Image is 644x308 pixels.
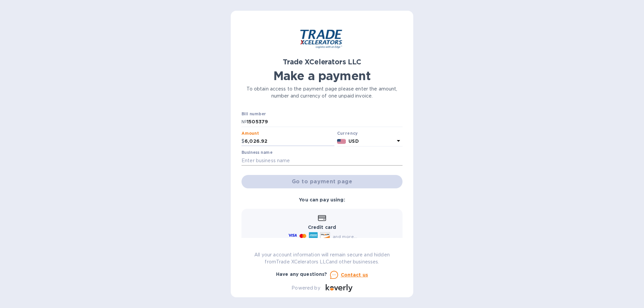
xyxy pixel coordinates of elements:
b: You can pay using: [299,197,345,202]
b: Credit card [308,225,336,230]
b: USD [348,138,359,144]
input: 0.00 [245,136,334,146]
p: № [241,118,247,125]
p: All your account information will remain secure and hidden from Trade XCelerators LLC and other b... [241,251,402,265]
label: Amount [241,131,259,135]
p: Powered by [291,285,320,292]
b: Currency [337,131,358,136]
b: Trade XCelerators LLC [283,58,361,66]
h1: Make a payment [241,69,402,83]
input: Enter bill number [247,117,402,127]
label: Bill number [241,112,266,116]
p: $ [241,138,245,145]
label: Business name [241,151,272,155]
img: USD [337,139,346,144]
b: Have any questions? [276,271,327,277]
u: Contact us [341,272,368,278]
p: To obtain access to the payment page please enter the amount, number and currency of one unpaid i... [241,85,402,100]
input: Enter business name [241,156,402,166]
span: and more... [333,234,357,239]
